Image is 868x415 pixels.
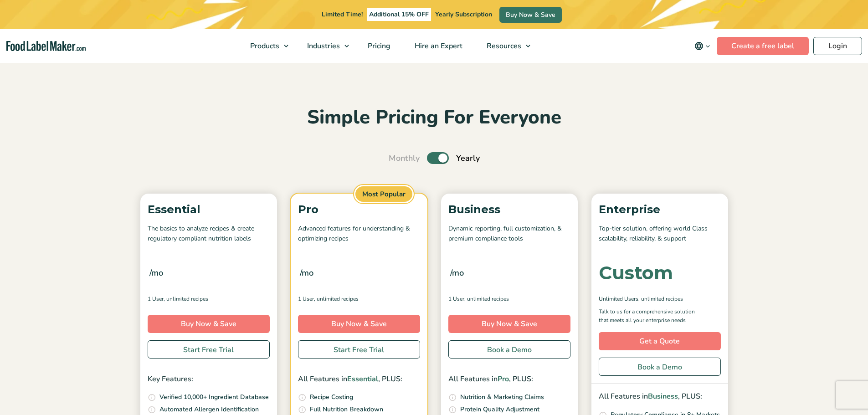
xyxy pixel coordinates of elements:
p: The basics to analyze recipes & create regulatory compliant nutrition labels [148,224,270,244]
span: 1 User [298,295,314,303]
p: Essential [148,201,270,218]
a: Buy Now & Save [499,7,562,23]
p: Protein Quality Adjustment [460,405,539,415]
span: Yearly Subscription [435,10,492,19]
span: , Unlimited Recipes [314,295,359,303]
p: Top-tier solution, offering world Class scalability, reliability, & support [599,224,721,244]
p: Key Features: [148,374,270,385]
p: All Features in , PLUS: [599,391,721,403]
span: , Unlimited Recipes [164,295,208,303]
p: Enterprise [599,201,721,218]
span: Business [648,391,678,401]
a: Resources [475,29,535,63]
a: Pricing [356,29,401,63]
h2: Simple Pricing For Everyone [136,105,733,130]
p: Recipe Costing [310,392,353,402]
p: Pro [298,201,420,218]
span: Pro [498,374,509,384]
p: Dynamic reporting, full customization, & premium compliance tools [448,224,570,244]
span: Limited Time! [322,10,363,19]
span: Resources [484,41,522,51]
span: , Unlimited Recipes [464,295,509,303]
span: Unlimited Users [599,295,638,303]
span: /mo [149,266,163,279]
a: Start Free Trial [148,340,270,359]
p: Automated Allergen Identification [159,405,259,415]
p: All Features in , PLUS: [448,374,570,385]
a: Login [813,37,862,55]
span: 1 User [148,295,164,303]
p: Nutrition & Marketing Claims [460,392,544,402]
span: 1 User [448,295,464,303]
p: Verified 10,000+ Ingredient Database [159,392,269,402]
span: /mo [450,266,464,279]
a: Book a Demo [599,358,721,376]
p: Advanced features for understanding & optimizing recipes [298,224,420,244]
a: Get a Quote [599,332,721,350]
div: Custom [599,264,673,282]
span: Products [247,41,280,51]
a: Start Free Trial [298,340,420,359]
p: Talk to us for a comprehensive solution that meets all your enterprise needs [599,307,704,325]
a: Buy Now & Save [448,315,570,333]
p: Business [448,201,570,218]
p: All Features in , PLUS: [298,374,420,385]
span: Most Popular [354,185,414,204]
span: Pricing [365,41,391,51]
span: Hire an Expert [412,41,463,51]
span: Essential [347,374,378,384]
span: Additional 15% OFF [367,8,431,21]
a: Book a Demo [448,340,570,359]
span: Monthly [389,152,420,164]
label: Toggle [427,152,449,164]
a: Hire an Expert [403,29,473,63]
a: Products [238,29,293,63]
p: Full Nutrition Breakdown [310,405,383,415]
span: Yearly [456,152,480,164]
a: Buy Now & Save [148,315,270,333]
span: Industries [304,41,341,51]
a: Buy Now & Save [298,315,420,333]
span: , Unlimited Recipes [638,295,683,303]
span: /mo [300,266,313,279]
a: Industries [295,29,354,63]
a: Create a free label [717,37,809,55]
